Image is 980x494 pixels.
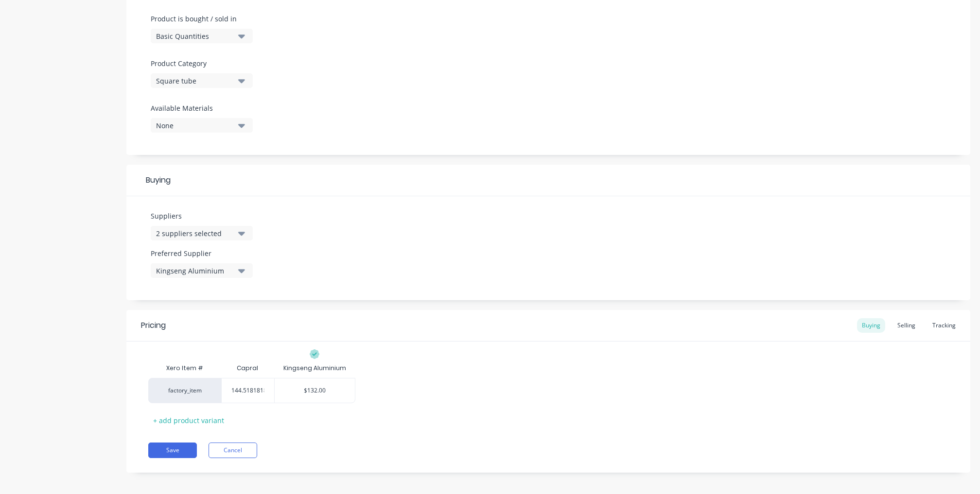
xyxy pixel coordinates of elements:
[148,413,229,428] div: + add product variant
[126,165,970,196] div: Buying
[151,226,253,240] button: 2 suppliers selected
[156,228,234,238] div: 2 suppliers selected
[148,378,355,403] div: factory_item$132.00
[151,58,248,68] label: Product Category
[151,29,253,43] button: Basic Quantities
[158,386,211,395] div: factory_item
[148,443,197,458] button: Save
[151,14,248,24] label: Product is bought / sold in
[892,318,920,333] div: Selling
[283,364,346,373] div: Kingseng Aluminium
[237,364,258,373] div: Capral
[151,103,253,113] label: Available Materials
[156,76,234,86] div: Square tube
[141,320,166,331] div: Pricing
[275,378,355,403] div: $132.00
[151,118,253,133] button: None
[151,73,253,88] button: Square tube
[151,263,253,278] button: Kingseng Aluminium
[156,120,234,131] div: None
[148,358,221,378] div: Xero Item #
[151,248,253,258] label: Preferred Supplier
[222,386,274,395] input: ?
[927,318,961,333] div: Tracking
[209,443,257,458] button: Cancel
[156,31,234,41] div: Basic Quantities
[156,266,234,276] div: Kingseng Aluminium
[857,318,885,333] div: Buying
[151,211,253,221] label: Suppliers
